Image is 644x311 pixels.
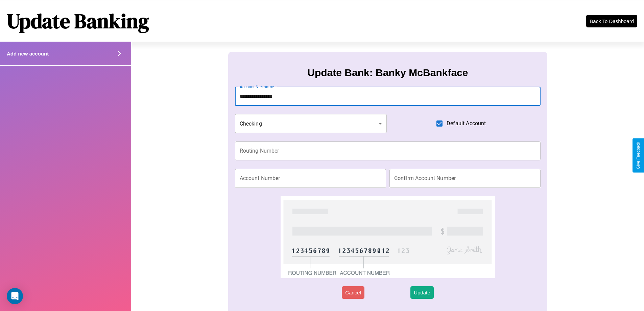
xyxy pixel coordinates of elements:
span: Default Account [447,119,486,128]
button: Update [410,286,433,299]
h1: Update Banking [7,7,149,35]
h3: Update Bank: Banky McBankface [307,67,468,79]
button: Back To Dashboard [586,15,637,27]
div: Open Intercom Messenger [7,288,23,304]
div: Checking [235,114,387,133]
div: Give Feedback [636,142,641,169]
button: Cancel [342,286,364,299]
img: check [281,196,495,278]
h4: Add new account [7,51,49,57]
label: Account Nickname [240,84,274,90]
